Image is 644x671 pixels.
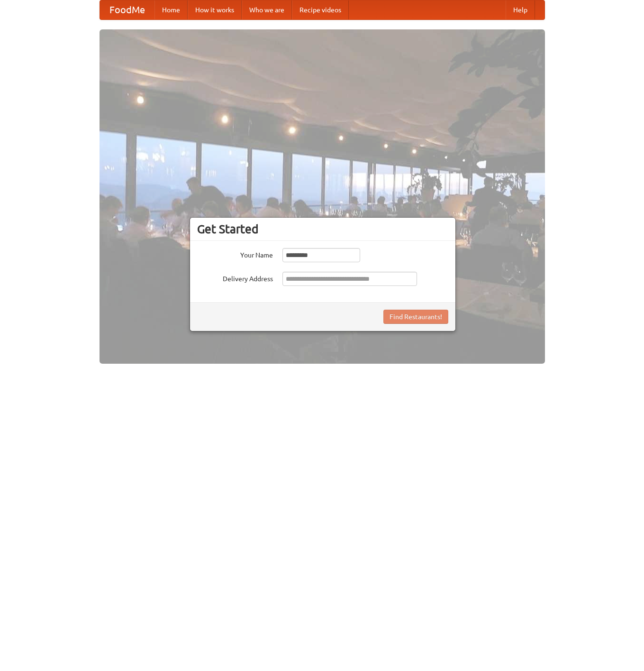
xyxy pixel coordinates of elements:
[197,222,448,236] h3: Get Started
[197,248,273,260] label: Your Name
[197,272,273,284] label: Delivery Address
[506,0,535,19] a: Help
[100,0,154,19] a: FoodMe
[188,0,242,19] a: How it works
[242,0,292,19] a: Who we are
[154,0,188,19] a: Home
[383,310,448,324] button: Find Restaurants!
[292,0,349,19] a: Recipe videos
